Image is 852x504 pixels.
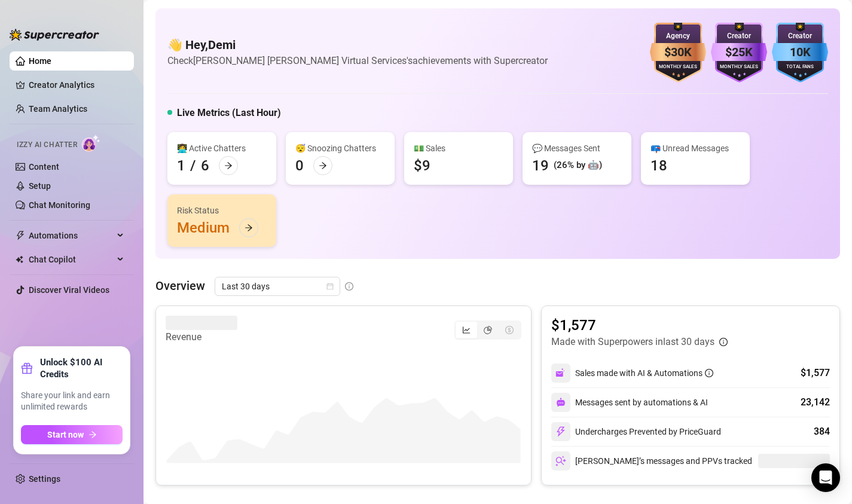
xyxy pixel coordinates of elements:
div: Creator [711,30,767,42]
div: Sales made with AI & Automations [575,366,713,380]
div: 10K [772,43,828,62]
div: Total Fans [772,63,828,71]
div: [PERSON_NAME]’s messages and PPVs tracked [551,451,752,471]
span: Chat Copilot [29,250,114,269]
div: Risk Status [177,204,267,217]
div: 384 [814,424,830,439]
span: Automations [29,226,114,245]
div: 6 [201,156,209,175]
div: Open Intercom Messenger [811,463,840,492]
div: 👩‍💻 Active Chatters [177,142,267,155]
div: 💵 Sales [414,142,503,155]
img: AI Chatter [82,135,100,152]
div: $25K [711,43,767,62]
span: arrow-right [319,161,327,170]
a: Chat Monitoring [29,200,90,210]
a: Discover Viral Videos [29,285,109,295]
div: 😴 Snoozing Chatters [295,142,385,155]
article: Made with Superpowers in last 30 days [551,335,714,349]
div: $9 [414,156,430,175]
a: Creator Analytics [29,75,124,94]
div: 18 [651,156,667,175]
img: blue-badge-DgoSNQY1.svg [772,23,828,83]
span: Start now [47,430,84,439]
div: $30K [650,43,706,62]
img: logo-BBDzfeDw.svg [10,29,99,41]
a: Content [29,162,59,172]
a: Home [29,56,51,66]
div: Agency [650,30,706,42]
div: (26% by 🤖) [554,158,602,173]
img: bronze-badge-qSZam9Wu.svg [650,23,706,83]
article: Check [PERSON_NAME] [PERSON_NAME] Virtual Services's achievements with Supercreator [167,53,548,68]
a: Settings [29,474,60,484]
img: svg%3e [555,368,566,378]
img: Chat Copilot [16,255,23,264]
img: svg%3e [555,456,566,466]
button: Start nowarrow-right [21,425,123,444]
strong: Unlock $100 AI Credits [40,356,123,380]
article: Revenue [166,330,237,344]
span: calendar [326,283,334,290]
span: gift [21,362,33,374]
div: $1,577 [801,366,830,380]
img: svg%3e [555,426,566,437]
span: info-circle [345,282,353,291]
img: purple-badge-B9DA21FR.svg [711,23,767,83]
div: Monthly Sales [650,63,706,71]
span: Last 30 days [222,277,333,295]
div: Undercharges Prevented by PriceGuard [551,422,721,441]
div: 19 [532,156,549,175]
div: segmented control [454,320,521,340]
span: thunderbolt [16,231,25,240]
span: pie-chart [484,326,492,334]
article: Overview [155,277,205,295]
span: arrow-right [245,224,253,232]
span: info-circle [705,369,713,377]
span: Izzy AI Chatter [17,139,77,151]
div: Monthly Sales [711,63,767,71]
span: line-chart [462,326,471,334]
div: 0 [295,156,304,175]
a: Team Analytics [29,104,87,114]
div: 23,142 [801,395,830,410]
span: arrow-right [224,161,233,170]
article: $1,577 [551,316,728,335]
span: dollar-circle [505,326,514,334]
div: Creator [772,30,828,42]
div: Messages sent by automations & AI [551,393,708,412]
h4: 👋 Hey, Demi [167,36,548,53]
img: svg%3e [556,398,566,407]
span: arrow-right [88,430,97,439]
h5: Live Metrics (Last Hour) [177,106,281,120]
div: 💬 Messages Sent [532,142,622,155]
div: 1 [177,156,185,175]
div: 📪 Unread Messages [651,142,740,155]
span: Share your link and earn unlimited rewards [21,390,123,413]
span: info-circle [719,338,728,346]
a: Setup [29,181,51,191]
